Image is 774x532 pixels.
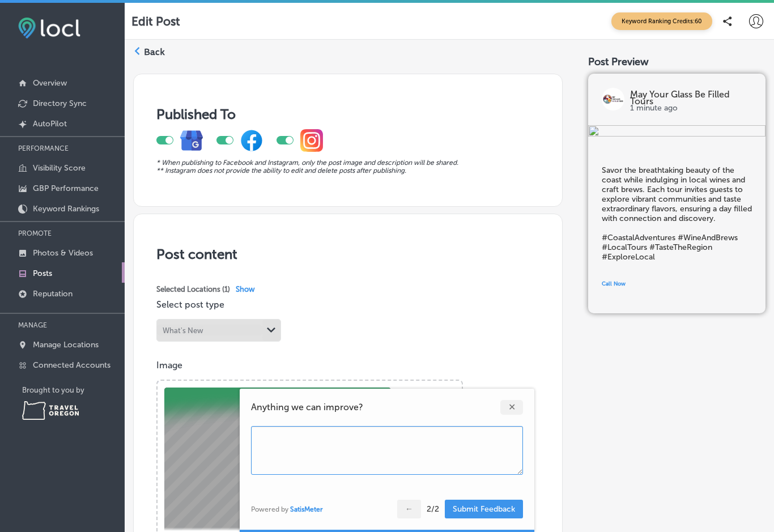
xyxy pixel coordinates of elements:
div: Powered by [251,505,323,513]
p: Select post type [156,299,539,310]
h5: Savor the breathtaking beauty of the coast while indulging in local wines and craft brews. Each t... [602,165,752,262]
div: ✕ [500,400,523,415]
p: Brought to you by [22,386,125,394]
p: GBP Performance [33,184,99,193]
p: Manage Locations [33,340,99,350]
p: AutoPilot [33,119,67,129]
i: ** Instagram does not provide the ability to edit and delete posts after publishing. [156,167,406,175]
p: Edit Post [131,14,180,28]
img: fda3e92497d09a02dc62c9cd864e3231.png [18,18,80,39]
img: 263f07a6-1427-4230-9b8a-1e21deb5f8cc [588,125,766,138]
p: Visibility Score [33,163,86,173]
i: * When publishing to Facebook and Instagram, only the post image and description will be shared. [156,159,458,167]
div: Post Preview [588,56,766,68]
p: Image [156,360,539,371]
p: May Your Glass Be Filled Tours [630,91,752,105]
h3: Post content [156,246,539,262]
p: Reputation [33,289,73,299]
p: Photos & Videos [33,248,93,258]
p: Connected Accounts [33,360,110,370]
a: Powered by PQINA [158,381,218,389]
img: Travel Oregon [22,401,79,420]
span: Call Now [602,280,626,287]
img: logo [602,88,624,110]
button: Submit Feedback [445,500,523,518]
span: Anything we can improve? [251,401,500,414]
span: Selected Locations ( 1 ) [156,285,230,293]
p: Directory Sync [33,99,87,108]
div: What's New [163,326,203,334]
button: ← [397,500,421,518]
a: SatisMeter [290,505,323,513]
p: Overview [33,78,67,88]
p: Posts [33,269,52,278]
p: Keyword Rankings [33,204,99,214]
p: 1 minute ago [630,105,752,112]
label: Back [144,46,165,58]
div: 2 / 2 [427,504,439,514]
h3: Published To [156,106,539,122]
span: Keyword Ranking Credits: 60 [611,12,712,30]
span: Show [236,285,255,293]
